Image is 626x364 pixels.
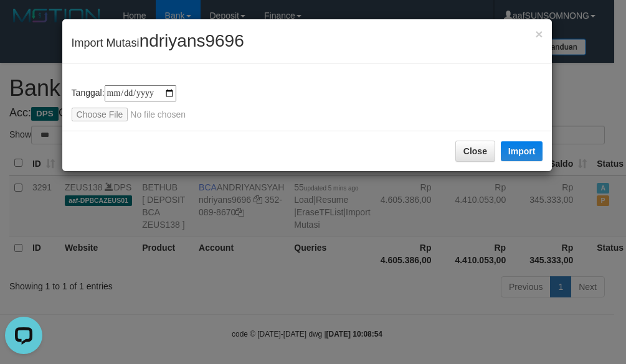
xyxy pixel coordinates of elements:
span: ndriyans9696 [140,31,244,50]
button: Import [501,141,543,161]
span: × [535,27,543,41]
button: Close [535,27,543,40]
span: Import Mutasi [72,37,244,49]
button: Close [455,141,495,162]
button: Open LiveChat chat widget [5,5,42,42]
div: Tanggal: [72,85,543,121]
